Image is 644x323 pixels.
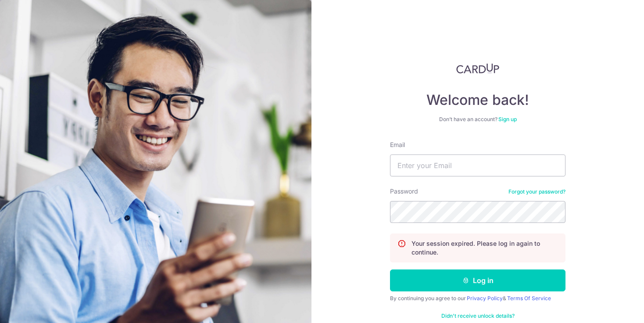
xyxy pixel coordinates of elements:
[390,116,565,123] div: Don’t have an account?
[411,239,558,257] p: Your session expired. Please log in again to continue.
[441,312,515,319] a: Didn't receive unlock details?
[390,295,565,302] div: By continuing you agree to our &
[456,63,499,74] img: CardUp Logo
[498,116,517,122] a: Sign up
[390,91,565,109] h4: Welcome back!
[390,140,405,149] label: Email
[507,295,551,301] a: Terms Of Service
[390,187,418,196] label: Password
[508,188,565,195] a: Forgot your password?
[467,295,503,301] a: Privacy Policy
[390,269,565,291] button: Log in
[390,154,565,176] input: Enter your Email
